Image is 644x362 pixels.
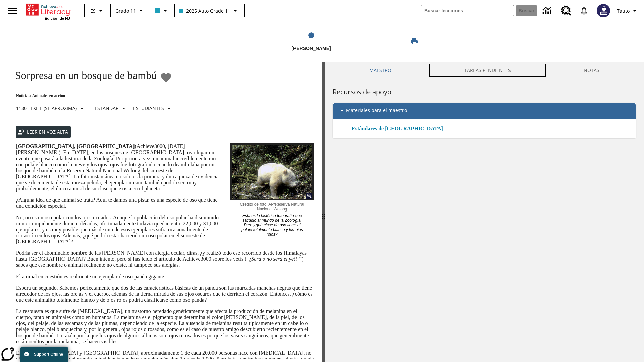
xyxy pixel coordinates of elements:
[8,93,176,98] p: Noticias: Animales en acción
[539,2,557,20] a: Centro de información
[557,2,575,20] a: Centro de recursos, Se abrirá en una pestaña nueva.
[230,143,314,200] img: los pandas albinos en China a veces son confundidos con osos polares
[20,347,68,362] button: Support Offline
[16,143,135,149] strong: [GEOGRAPHIC_DATA], [GEOGRAPHIC_DATA]
[115,7,136,14] span: Grado 11
[224,23,398,60] button: Lee step 1 of 1
[421,5,514,16] input: Buscar campo
[238,212,306,237] p: Esta es la histórica fotografía que sacudió al mundo de la Zoología. Pero ¿qué clase de oso tiene...
[16,143,314,192] p: (Achieve3000, [DATE][PERSON_NAME]). En [DATE], en los bosques de [GEOGRAPHIC_DATA] tuvo lugar un ...
[333,62,636,78] div: Instructional Panel Tabs
[113,5,148,17] button: Grado: Grado 11, Elige un grado
[160,72,172,83] button: Añadir a mis Favoritas - Sorpresa en un bosque de bambú
[249,256,300,262] em: ¿Será o no será el yeti?
[13,102,89,114] button: Seleccione Lexile, 1180 Lexile (Se aproxima)
[3,1,22,21] button: Abrir el menú lateral
[593,2,614,19] button: Escoja un nuevo avatar
[8,69,157,82] h1: Sorpresa en un bosque de bambú
[90,7,96,14] span: ES
[404,35,425,47] button: Imprimir
[87,5,108,17] button: Lenguaje: ES, Selecciona un idioma
[16,274,314,280] p: El animal en cuestión es realmente un ejemplar de oso panda gigante.
[597,4,610,17] img: Avatar
[547,62,636,78] button: NOTAS
[322,62,325,362] div: Pulsa la tecla de intro o la barra espaciadora y luego presiona las flechas de derecha e izquierd...
[238,200,306,212] p: Crédito de foto: AP/Reserva Natural Nacional Wolong
[306,193,312,199] img: Ampliar
[291,46,331,51] span: [PERSON_NAME]
[346,107,407,115] p: Materiales para el maestro
[179,7,230,14] span: 2025 Auto Grade 11
[16,126,71,138] button: Leer en voz alta
[16,308,314,345] p: La respuesta es que sufre de [MEDICAL_DATA], un trastorno heredado genéticamente que afecta la pr...
[16,197,314,209] p: ¿Alguna idea de qué animal se trata? Aquí te damos una pista: es una especie de oso que tiene una...
[16,105,77,112] p: 1180 Lexile (Se aproxima)
[352,125,447,133] a: Estándares de [GEOGRAPHIC_DATA]
[333,103,636,119] div: Materiales para el maestro
[16,215,314,245] p: No, no es un oso polar con los ojos irritados. Aunque la población del oso polar ha disminuido in...
[95,105,119,112] p: Estándar
[34,352,63,357] span: Support Offline
[133,105,164,112] p: Estudiantes
[45,16,70,20] span: Edición de NJ
[92,102,130,114] button: Tipo de apoyo, Estándar
[617,7,630,14] span: Tauto
[333,62,428,78] button: Maestro
[177,5,242,17] button: Clase: 2025 Auto Grade 11, Selecciona una clase
[325,62,644,362] div: activity
[152,5,172,17] button: El color de la clase es azul claro. Cambiar el color de la clase.
[333,86,636,97] h6: Recursos de apoyo
[130,102,176,114] button: Seleccionar estudiante
[16,250,314,268] p: Podría ser el abominable hombre de las [PERSON_NAME] con alergia ocular, dirás, ¿y realizó todo e...
[26,2,70,20] div: Portada
[614,5,641,17] button: Perfil/Configuración
[16,285,314,303] p: Espera un segundo. Sabemos perfectamente que dos de las caracteristicas básicas de un panda son l...
[575,2,593,19] a: Notificaciones
[428,62,547,78] button: TAREAS PENDIENTES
